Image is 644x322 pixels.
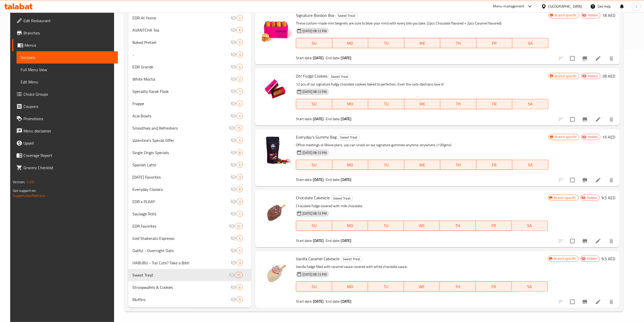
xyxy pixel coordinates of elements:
button: WE [404,160,440,170]
span: [DATE] 08:12 PM [300,89,329,94]
button: Branch-specific-item [579,235,591,247]
span: EDR Favorites [132,223,229,229]
span: Signature Bonbon Box [296,11,334,19]
button: WE [404,221,440,231]
div: items [237,39,243,45]
div: Spanish Latte [132,162,230,168]
span: TH [442,161,474,169]
div: [DATE] Favorites3 [128,171,251,183]
span: 4 [237,101,243,106]
svg: Inactive section [230,199,237,205]
span: AVANTCHA Tea [132,27,230,33]
button: TH [440,281,476,292]
b: [DATE] [313,116,324,122]
span: Hidden [586,13,600,18]
div: EDR Grande [132,64,230,70]
a: Edit menu item [595,55,601,61]
b: [DATE] [313,55,324,61]
span: WE [406,100,438,108]
button: Branch-specific-item [579,113,591,126]
div: items [237,260,243,266]
span: Grocery Checklist [23,165,114,171]
span: Chocolate Cakesicle [296,194,330,202]
span: End date: [326,116,340,122]
h6: 15 AED [602,133,615,141]
a: Upsell [12,137,118,149]
svg: Inactive section [230,88,237,94]
span: Coupons [23,103,114,109]
button: FR [476,221,512,231]
a: Edit Menu [17,76,118,88]
div: Ramadan Favorites [132,174,230,180]
span: 2 [237,77,243,82]
div: items [235,272,243,278]
span: Stroopwafels & Cookies [132,284,230,290]
span: SU [298,161,330,169]
button: TU [368,281,404,292]
span: MO [334,222,366,229]
div: items [237,235,243,241]
span: Coverage Report [23,152,114,158]
div: Sausage Rolls2 [128,208,251,220]
svg: Inactive section [229,223,235,229]
span: 4 [237,248,243,253]
span: White Mocha [132,76,230,82]
b: [DATE] [341,55,352,61]
button: TH [440,38,476,48]
span: [DATE] Favorites [132,174,230,180]
svg: Inactive section [230,284,237,290]
button: Branch-specific-item [579,174,591,186]
span: SU [298,100,330,108]
span: TH [442,283,474,290]
span: SU [298,283,330,290]
span: TU [370,100,402,108]
div: items [237,186,243,192]
span: Start date: [296,55,312,61]
span: - [132,52,230,58]
button: SA [512,281,548,292]
button: WE [404,99,440,109]
img: Vanilla Caramel Cakesicle [259,255,292,288]
span: SA [514,100,546,108]
div: Sweet Treat [328,73,351,80]
div: items [237,15,243,21]
div: EDR At Home [132,15,230,21]
b: [DATE] [313,176,324,183]
div: items [235,223,243,229]
button: SA [512,38,548,48]
svg: Inactive section [230,235,237,241]
a: Edit menu item [595,299,601,305]
span: Hidden [586,134,600,139]
a: Sections [17,51,118,64]
div: Menu-management [493,3,525,9]
div: Oatful - Overnight Oats [132,247,230,254]
h6: 28 AED [602,72,615,80]
span: 5 [237,297,243,302]
svg: Inactive section [230,260,237,266]
div: Smoothies and Refreshers15 [128,122,251,134]
a: Branches [12,27,118,39]
svg: Inactive section [230,101,237,107]
div: Sweet Treat11 [128,269,251,281]
span: HABUBU - Too Cute? Take a Bite! [132,260,230,266]
span: FR [478,283,510,290]
img: Oh! Fudge Cookies [259,72,292,105]
button: FR [476,99,512,109]
div: -3 [128,48,251,61]
div: Sweet Treat [331,195,353,201]
a: Support.OpsPlatform [13,192,45,199]
span: Sections [21,54,114,60]
span: End date: [326,55,340,61]
svg: Inactive section [230,39,237,45]
div: White Mocha2 [128,73,251,85]
span: FR [478,161,510,169]
div: Everyday Classics [132,186,230,192]
button: WE [404,281,440,292]
div: [GEOGRAPHIC_DATA] [549,4,582,9]
span: 3 [237,261,243,265]
svg: Inactive section [230,296,237,303]
button: WE [404,38,440,48]
div: Single Origin Specials8 [128,146,251,159]
p: 12 pcs of our signature fudgy chocolate cookies baked to perfection. Even the carb-dashians love it! [296,81,548,88]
